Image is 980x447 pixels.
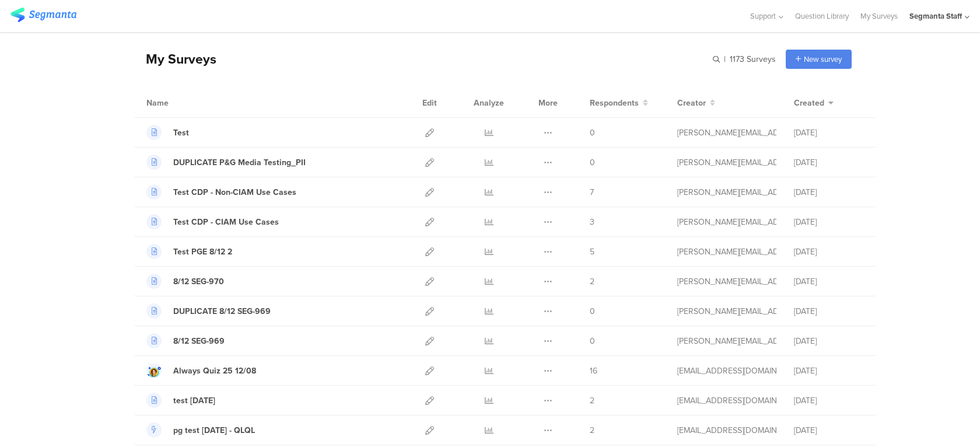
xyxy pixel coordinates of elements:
a: DUPLICATE P&G Media Testing_PII [146,155,306,170]
div: Test [173,127,189,139]
span: 0 [590,127,595,139]
span: Respondents [590,97,639,109]
div: [DATE] [794,186,864,198]
span: 0 [590,335,595,347]
div: More [535,88,561,117]
button: Respondents [590,97,648,109]
img: segmanta logo [10,8,76,22]
a: Always Quiz 25 12/08 [146,363,256,378]
div: My Surveys [134,49,216,69]
div: Test CDP - CIAM Use Cases [173,216,279,228]
span: 16 [590,365,597,377]
span: 0 [590,156,595,169]
a: 8/12 SEG-969 [146,333,225,348]
a: DUPLICATE 8/12 SEG-969 [146,303,271,319]
div: raymund@segmanta.com [677,305,776,317]
div: [DATE] [794,424,864,436]
a: Test CDP - Non-CIAM Use Cases [146,184,296,200]
div: [DATE] [794,335,864,347]
div: raymund@segmanta.com [677,246,776,258]
div: 8/12 SEG-969 [173,335,225,347]
div: [DATE] [794,365,864,377]
span: 2 [590,424,594,436]
a: test [DATE] [146,393,215,408]
div: [DATE] [794,394,864,407]
span: 5 [590,246,594,258]
div: Analyze [471,88,506,117]
div: raymund@segmanta.com [677,216,776,228]
span: 3 [590,216,594,228]
a: Test [146,125,189,140]
span: 1173 Surveys [730,53,776,65]
span: Support [750,11,776,22]
div: raymund@segmanta.com [677,275,776,288]
div: [DATE] [794,216,864,228]
span: New survey [804,54,842,65]
div: Always Quiz 25 12/08 [173,365,256,377]
span: Created [794,97,824,109]
div: raymund@segmanta.com [677,156,776,169]
div: Name [146,97,216,109]
a: Test CDP - CIAM Use Cases [146,214,279,229]
span: 2 [590,394,594,407]
span: 2 [590,275,594,288]
div: [DATE] [794,275,864,288]
a: pg test [DATE] - QLQL [146,422,255,438]
div: raymund@segmanta.com [677,127,776,139]
div: raymund@segmanta.com [677,335,776,347]
div: Segmanta Staff [909,11,962,22]
div: eliran@segmanta.com [677,424,776,436]
button: Created [794,97,834,109]
div: raymund@segmanta.com [677,186,776,198]
div: 8/12 SEG-970 [173,275,224,288]
div: [DATE] [794,127,864,139]
div: DUPLICATE P&G Media Testing_PII [173,156,306,169]
div: [DATE] [794,246,864,258]
div: gillat@segmanta.com [677,365,776,377]
span: | [722,53,727,65]
div: [DATE] [794,156,864,169]
div: Test CDP - Non-CIAM Use Cases [173,186,296,198]
a: 8/12 SEG-970 [146,274,224,289]
div: DUPLICATE 8/12 SEG-969 [173,305,271,317]
div: test 08.12.25 [173,394,215,407]
div: Test PGE 8/12 2 [173,246,232,258]
div: Edit [417,88,442,117]
span: 7 [590,186,594,198]
div: pg test 12 aug 25 - QLQL [173,424,255,436]
button: Creator [677,97,715,109]
div: channelle@segmanta.com [677,394,776,407]
span: 0 [590,305,595,317]
div: [DATE] [794,305,864,317]
a: Test PGE 8/12 2 [146,244,232,259]
span: Creator [677,97,706,109]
